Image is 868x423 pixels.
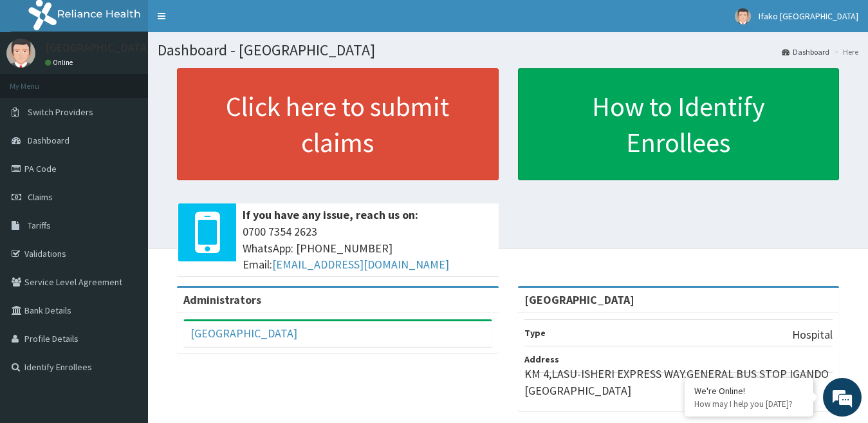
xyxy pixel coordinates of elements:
[28,135,69,146] span: Dashboard
[158,42,858,59] h1: Dashboard - [GEOGRAPHIC_DATA]
[694,399,804,409] p: How may I help you today?
[183,292,261,307] b: Administrators
[831,46,858,57] li: Here
[177,68,499,180] a: Click here to submit claims
[28,106,93,118] span: Switch Providers
[45,58,76,67] a: Online
[735,8,751,24] img: User Image
[759,10,858,22] span: Ifako [GEOGRAPHIC_DATA]
[243,207,418,222] b: If you have any issue, reach us on:
[782,46,829,57] a: Dashboard
[792,326,833,343] p: Hospital
[518,68,840,180] a: How to Identify Enrollees
[524,366,833,399] p: KM 4,LASU-ISHERI EXPRESS WAY.GENERAL BUS STOP IGANDO [GEOGRAPHIC_DATA]
[45,42,151,53] p: [GEOGRAPHIC_DATA]
[28,220,51,231] span: Tariffs
[243,223,492,273] span: 0700 7354 2623 WhatsApp: [PHONE_NUMBER] Email:
[524,327,546,339] b: Type
[28,191,53,203] span: Claims
[6,39,35,68] img: User Image
[694,385,804,397] div: We're Online!
[524,353,559,365] b: Address
[272,257,449,272] a: [EMAIL_ADDRESS][DOMAIN_NAME]
[190,326,297,341] a: [GEOGRAPHIC_DATA]
[524,292,634,307] strong: [GEOGRAPHIC_DATA]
